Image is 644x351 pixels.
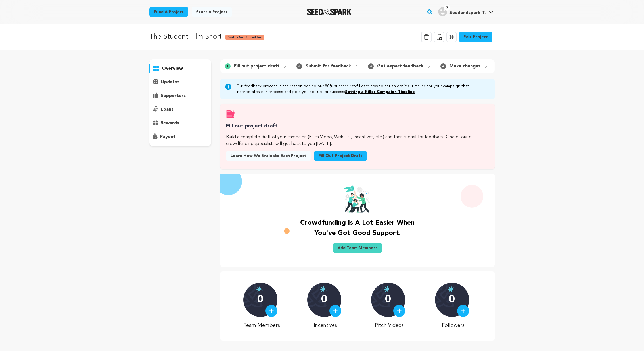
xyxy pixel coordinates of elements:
[149,78,211,87] button: updates
[461,308,466,313] img: plus.svg
[459,32,492,42] a: Edit Project
[160,120,179,127] p: rewards
[161,92,186,99] p: supporters
[307,321,344,329] p: Incentives
[225,35,264,40] span: Draft - Not Submitted
[307,9,352,15] img: Seed&Spark Logo Dark Mode
[162,65,183,72] p: overview
[435,321,472,329] p: Followers
[226,134,489,147] p: Build a complete draft of your campaign (Pitch Video, Wish List, Incentives, etc.) and then submi...
[234,63,279,70] p: Fill out project draft
[226,122,489,130] h3: Fill out project draft
[385,294,391,305] p: 0
[344,185,371,213] img: team goal image
[437,6,495,16] a: Seedandspark T.'s Profile
[333,243,382,253] a: Add Team Members
[236,83,490,95] p: Our feedback process is the reason behind our 80% success rate! Learn how to set an optimal timel...
[444,5,450,11] span: 7
[161,79,179,86] p: updates
[149,91,211,100] button: supporters
[161,106,173,113] p: loans
[149,32,222,42] p: The Student Film Short
[321,294,327,305] p: 0
[449,294,455,305] p: 0
[149,64,211,73] button: overview
[294,218,420,238] p: Crowdfunding is a lot easier when you've got good support.
[377,63,423,70] p: Get expert feedback
[371,321,408,329] p: Pitch Videos
[160,133,175,140] p: payout
[438,7,447,16] img: user.png
[307,9,352,15] a: Seed&Spark Homepage
[243,321,280,329] p: Team Members
[306,63,351,70] p: Submit for feedback
[225,63,231,69] span: 1
[257,294,263,305] p: 0
[449,11,486,15] span: Seedandspark T.
[397,308,402,313] img: plus.svg
[296,63,302,69] span: 2
[333,308,338,313] img: plus.svg
[149,119,211,128] button: rewards
[149,105,211,114] button: loans
[437,6,495,18] span: Seedandspark T.'s Profile
[226,151,311,161] a: Learn how we evaluate each project
[368,63,374,69] span: 3
[231,153,306,159] span: Learn how we evaluate each project
[149,7,188,17] a: Fund a project
[149,132,211,141] button: payout
[440,63,446,69] span: 4
[269,308,274,313] img: plus.svg
[449,63,480,70] p: Make changes
[192,7,232,17] a: Start a project
[438,7,486,16] div: Seedandspark T.'s Profile
[345,90,415,94] a: Setting a Killer Campaign Timeline
[314,151,367,161] a: Fill out project draft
